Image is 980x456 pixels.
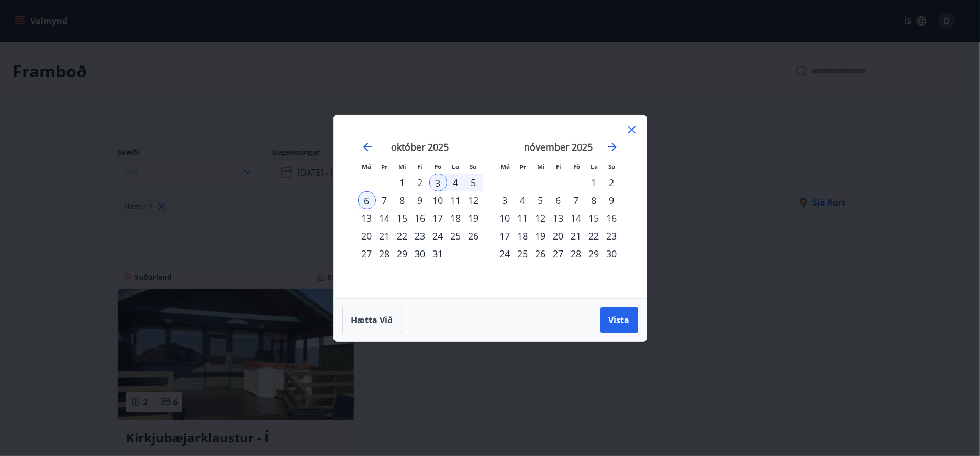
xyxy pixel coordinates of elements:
div: 24 [496,245,514,263]
td: Choose miðvikudagur, 5. nóvember 2025 as your check-in date. It’s available. [532,191,550,209]
div: 28 [376,245,394,263]
td: Choose þriðjudagur, 4. nóvember 2025 as your check-in date. It’s available. [514,191,532,209]
div: 15 [585,209,603,227]
div: 31 [429,245,447,263]
div: 9 [603,191,621,209]
td: Choose föstudagur, 10. október 2025 as your check-in date. It’s available. [429,191,447,209]
td: Selected. sunnudagur, 5. október 2025 [465,174,483,191]
div: 29 [585,245,603,263]
td: Choose þriðjudagur, 14. október 2025 as your check-in date. It’s available. [376,209,394,227]
td: Choose sunnudagur, 9. nóvember 2025 as your check-in date. It’s available. [603,191,621,209]
td: Choose fimmtudagur, 9. október 2025 as your check-in date. It’s available. [411,191,429,209]
td: Choose miðvikudagur, 12. nóvember 2025 as your check-in date. It’s available. [532,209,550,227]
td: Choose sunnudagur, 12. október 2025 as your check-in date. It’s available. [465,191,483,209]
button: Hætta við [342,307,402,333]
div: 3 [429,174,447,191]
div: 22 [394,227,411,245]
td: Choose sunnudagur, 23. nóvember 2025 as your check-in date. It’s available. [603,227,621,245]
td: Choose miðvikudagur, 19. nóvember 2025 as your check-in date. It’s available. [532,227,550,245]
td: Choose laugardagur, 22. nóvember 2025 as your check-in date. It’s available. [585,227,603,245]
td: Choose laugardagur, 29. nóvember 2025 as your check-in date. It’s available. [585,245,603,263]
div: 10 [496,209,514,227]
div: 5 [532,191,550,209]
div: 12 [532,209,550,227]
div: 12 [465,191,483,209]
small: Mi [398,163,406,170]
strong: nóvember 2025 [524,141,593,153]
div: 8 [585,191,603,209]
small: Má [362,163,372,170]
div: 22 [585,227,603,245]
div: 23 [411,227,429,245]
div: 14 [567,209,585,227]
small: Su [470,163,477,170]
span: Vista [609,314,630,326]
div: 11 [514,209,532,227]
small: Fö [435,163,441,170]
td: Choose sunnudagur, 26. október 2025 as your check-in date. It’s available. [465,227,483,245]
td: Choose föstudagur, 14. nóvember 2025 as your check-in date. It’s available. [567,209,585,227]
td: Choose miðvikudagur, 8. október 2025 as your check-in date. It’s available. [394,191,411,209]
td: Choose laugardagur, 18. október 2025 as your check-in date. It’s available. [447,209,465,227]
div: 20 [550,227,567,245]
div: 7 [567,191,585,209]
div: 9 [411,191,429,209]
td: Choose miðvikudagur, 29. október 2025 as your check-in date. It’s available. [394,245,411,263]
td: Choose mánudagur, 13. október 2025 as your check-in date. It’s available. [358,209,376,227]
td: Choose fimmtudagur, 30. október 2025 as your check-in date. It’s available. [411,245,429,263]
td: Choose sunnudagur, 16. nóvember 2025 as your check-in date. It’s available. [603,209,621,227]
td: Choose föstudagur, 7. nóvember 2025 as your check-in date. It’s available. [567,191,585,209]
td: Choose fimmtudagur, 2. október 2025 as your check-in date. It’s available. [411,174,429,191]
td: Choose miðvikudagur, 1. október 2025 as your check-in date. It’s available. [394,174,411,191]
td: Choose mánudagur, 27. október 2025 as your check-in date. It’s available. [358,245,376,263]
div: 1 [394,174,411,191]
div: 13 [358,209,376,227]
div: 21 [567,227,585,245]
td: Choose föstudagur, 24. október 2025 as your check-in date. It’s available. [429,227,447,245]
td: Choose föstudagur, 31. október 2025 as your check-in date. It’s available. [429,245,447,263]
td: Choose fimmtudagur, 20. nóvember 2025 as your check-in date. It’s available. [550,227,567,245]
div: 13 [550,209,567,227]
span: Hætta við [351,314,393,326]
td: Choose mánudagur, 24. nóvember 2025 as your check-in date. It’s available. [496,245,514,263]
td: Choose miðvikudagur, 26. nóvember 2025 as your check-in date. It’s available. [532,245,550,263]
div: 14 [376,209,394,227]
small: Má [501,163,510,170]
div: 11 [447,191,465,209]
div: 26 [532,245,550,263]
div: Move backward to switch to the previous month. [361,141,374,153]
button: Vista [600,307,638,333]
div: 25 [447,227,465,245]
td: Choose þriðjudagur, 7. október 2025 as your check-in date. It’s available. [376,191,394,209]
td: Choose mánudagur, 3. nóvember 2025 as your check-in date. It’s available. [496,191,514,209]
div: 27 [358,245,376,263]
td: Selected as end date. mánudagur, 6. október 2025 [358,191,376,209]
div: 18 [514,227,532,245]
div: 2 [411,174,429,191]
td: Choose þriðjudagur, 11. nóvember 2025 as your check-in date. It’s available. [514,209,532,227]
div: 16 [411,209,429,227]
td: Choose fimmtudagur, 13. nóvember 2025 as your check-in date. It’s available. [550,209,567,227]
td: Choose laugardagur, 15. nóvember 2025 as your check-in date. It’s available. [585,209,603,227]
td: Choose þriðjudagur, 18. nóvember 2025 as your check-in date. It’s available. [514,227,532,245]
td: Choose mánudagur, 10. nóvember 2025 as your check-in date. It’s available. [496,209,514,227]
div: 28 [567,245,585,263]
div: 4 [514,191,532,209]
div: 4 [447,174,465,191]
td: Choose fimmtudagur, 27. nóvember 2025 as your check-in date. It’s available. [550,245,567,263]
td: Choose sunnudagur, 19. október 2025 as your check-in date. It’s available. [465,209,483,227]
div: 6 [358,191,376,209]
div: 15 [394,209,411,227]
td: Choose miðvikudagur, 22. október 2025 as your check-in date. It’s available. [394,227,411,245]
div: 7 [376,191,394,209]
div: 19 [465,209,483,227]
small: La [452,163,460,170]
td: Choose sunnudagur, 30. nóvember 2025 as your check-in date. It’s available. [603,245,621,263]
td: Choose þriðjudagur, 25. nóvember 2025 as your check-in date. It’s available. [514,245,532,263]
strong: október 2025 [392,141,449,153]
td: Choose mánudagur, 20. október 2025 as your check-in date. It’s available. [358,227,376,245]
td: Choose laugardagur, 25. október 2025 as your check-in date. It’s available. [447,227,465,245]
div: 30 [603,245,621,263]
div: Calendar [347,128,634,286]
div: 6 [550,191,567,209]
